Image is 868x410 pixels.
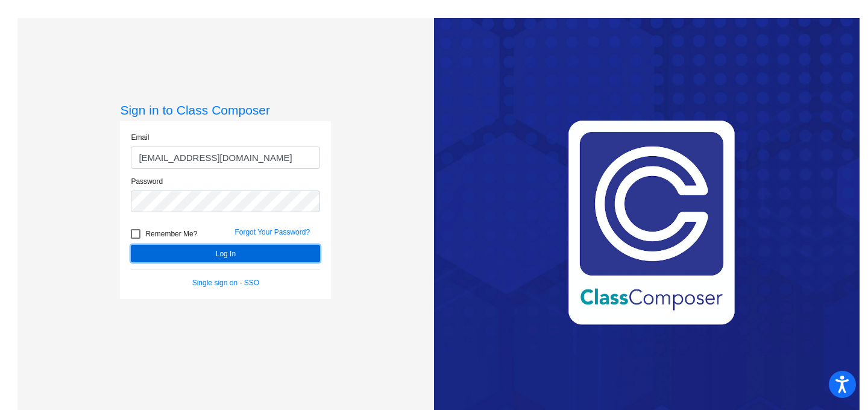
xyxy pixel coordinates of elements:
[131,132,149,143] label: Email
[145,227,197,241] span: Remember Me?
[131,245,320,262] button: Log In
[131,176,163,187] label: Password
[120,102,331,118] h3: Sign in to Class Composer
[192,279,259,287] a: Single sign on - SSO
[234,228,310,236] a: Forgot Your Password?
